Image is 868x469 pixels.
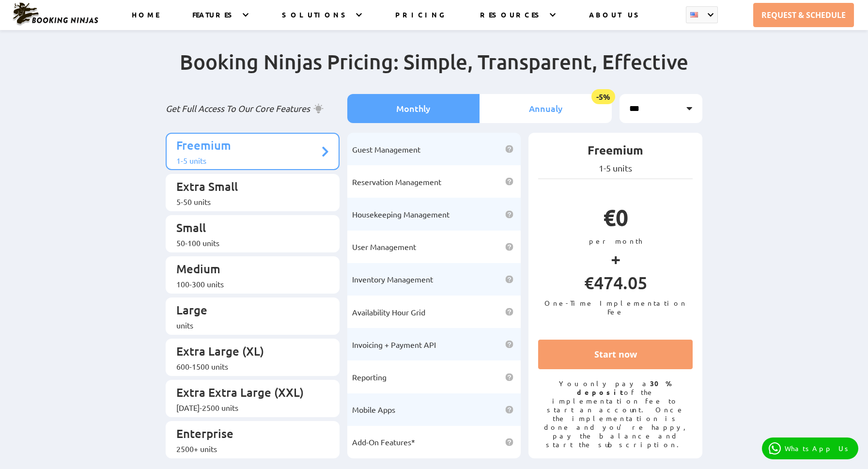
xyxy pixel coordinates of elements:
[480,94,612,123] li: Annualy
[762,438,858,459] a: WhatsApp Us
[395,10,446,30] a: PRICING
[538,272,693,298] p: €474.05
[505,177,513,186] img: help icon
[352,340,436,349] span: Invoicing + Payment API
[176,344,319,361] p: Extra Large (XL)
[166,103,340,114] p: Get Full Access To Our Core Features
[785,444,852,453] p: WhatsApp Us
[176,444,319,453] div: 2500+ units
[505,145,513,153] img: help icon
[577,379,672,396] strong: 30% deposit
[176,426,319,444] p: Enterprise
[176,403,319,412] div: [DATE]-2500 units
[176,302,319,320] p: Large
[352,274,433,284] span: Inventory Management
[176,279,319,289] div: 100-300 units
[538,236,693,245] p: per month
[176,197,319,206] div: 5-50 units
[505,438,513,446] img: help icon
[347,94,480,123] li: Monthly
[505,308,513,316] img: help icon
[352,242,416,251] span: User Management
[352,177,441,187] span: Reservation Management
[352,307,425,317] span: Availability Hour Grid
[505,340,513,348] img: help icon
[352,144,420,154] span: Guest Management
[176,361,319,371] div: 600-1500 units
[505,275,513,283] img: help icon
[505,243,513,251] img: help icon
[282,10,350,30] a: SOLUTIONS
[591,89,615,104] span: -5%
[176,156,319,165] div: 1-5 units
[352,372,387,382] span: Reporting
[505,406,513,414] img: help icon
[176,220,319,238] p: Small
[589,10,643,30] a: ABOUT US
[505,373,513,381] img: help icon
[505,210,513,219] img: help icon
[538,142,693,163] p: Freemium
[176,179,319,197] p: Extra Small
[176,238,319,248] div: 50-100 units
[538,340,693,369] a: Start now
[176,261,319,279] p: Medium
[176,385,319,403] p: Extra Extra Large (XXL)
[166,49,702,94] h2: Booking Ninjas Pricing: Simple, Transparent, Effective
[538,379,693,449] p: You only pay a of the implementation fee to start an account. Once the implementation is done and...
[352,405,395,414] span: Mobile Apps
[352,437,415,447] span: Add-On Features*
[352,209,449,219] span: Housekeeping Management
[538,298,693,316] p: One-Time Implementation Fee
[480,10,543,30] a: RESOURCES
[176,320,319,330] div: units
[538,203,693,236] p: €0
[538,245,693,272] p: +
[538,163,693,173] p: 1-5 units
[132,10,159,30] a: HOME
[192,10,236,30] a: FEATURES
[176,138,319,156] p: Freemium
